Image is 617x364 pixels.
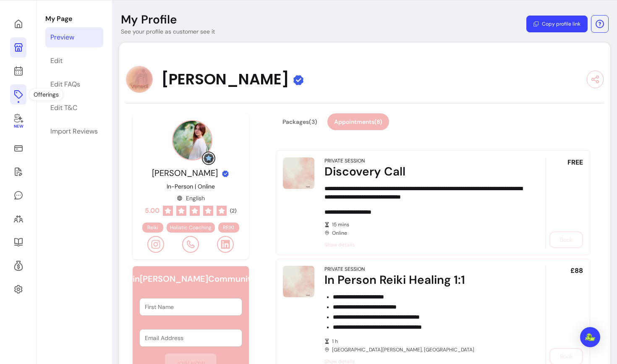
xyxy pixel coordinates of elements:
[324,221,523,236] div: Online
[10,108,26,135] a: New
[10,232,26,252] a: Resources
[10,185,26,205] a: My Messages
[45,14,103,24] p: My Page
[10,14,26,34] a: Home
[10,138,26,158] a: Sales
[324,338,523,353] div: [GEOGRAPHIC_DATA][PERSON_NAME], [GEOGRAPHIC_DATA]
[147,224,158,231] span: Reiki
[45,51,103,71] a: Edit
[10,256,26,276] a: Refer & Earn
[570,266,583,276] span: £88
[145,303,237,311] input: First Name
[145,334,237,342] input: Email Address
[121,27,215,36] p: See your profile as customer see it
[145,206,159,216] span: 5.00
[283,266,314,297] img: In Person Reiki Healing 1:1
[580,327,600,347] div: Open Intercom Messenger
[567,157,583,168] span: FREE
[121,12,177,27] p: My Profile
[13,124,23,129] span: New
[170,224,212,231] span: Holistic Coaching
[10,209,26,229] a: Clients
[50,126,98,136] div: Import Reviews
[50,103,77,113] div: Edit T&C
[324,241,523,248] span: Show details
[526,16,588,32] button: Copy profile link
[29,89,63,100] div: Offerings
[324,164,523,179] div: Discovery Call
[123,273,259,285] h6: Join [PERSON_NAME] Community!
[45,27,103,47] a: Preview
[230,207,236,214] span: ( 2 )
[50,79,80,89] div: Edit FAQs
[324,266,365,272] div: Private Session
[45,121,103,141] a: Import Reviews
[177,194,205,202] div: English
[283,157,314,189] img: Discovery Call
[223,224,234,231] span: REIKI
[172,120,212,160] img: Provider image
[10,162,26,182] a: Waivers
[161,71,289,88] span: [PERSON_NAME]
[10,61,26,81] a: Calendar
[167,182,215,191] p: In-Person | Online
[50,56,63,66] div: Edit
[204,153,214,163] img: Grow
[276,113,324,130] button: Packages(3)
[45,74,103,94] a: Edit FAQs
[10,37,26,58] a: My Page
[327,113,389,130] button: Appointments(8)
[324,157,365,164] div: Private Session
[152,168,218,178] span: [PERSON_NAME]
[126,66,153,93] img: Provider image
[50,32,74,42] div: Preview
[332,338,523,345] span: 1 h
[324,272,523,288] div: In Person Reiki Healing 1:1
[10,279,26,299] a: Settings
[332,221,523,228] span: 15 mins
[45,98,103,118] a: Edit T&C
[10,84,26,105] a: Offerings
